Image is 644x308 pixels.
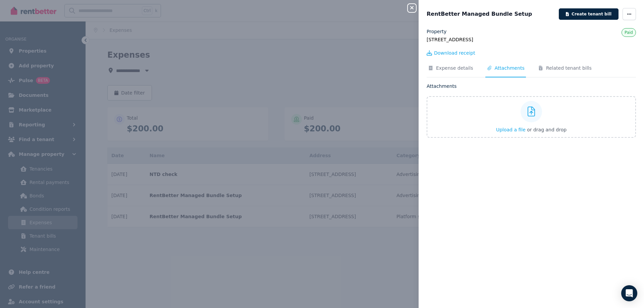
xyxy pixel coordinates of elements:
span: Related tenant bills [546,65,592,71]
span: Download receipt [434,50,475,56]
span: or drag and drop [527,127,567,132]
span: Expense details [436,65,473,71]
span: Paid [625,30,633,35]
span: Attachments [495,65,525,71]
button: Create tenant bill [559,8,619,20]
span: Upload a file [496,127,526,132]
nav: Tabs [427,65,636,77]
span: RentBetter Managed Bundle Setup [427,10,532,18]
label: Property [427,28,446,35]
legend: [STREET_ADDRESS] [427,36,636,43]
button: Upload a file or drag and drop [496,126,567,133]
p: Attachments [427,83,636,89]
div: Open Intercom Messenger [621,285,637,301]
